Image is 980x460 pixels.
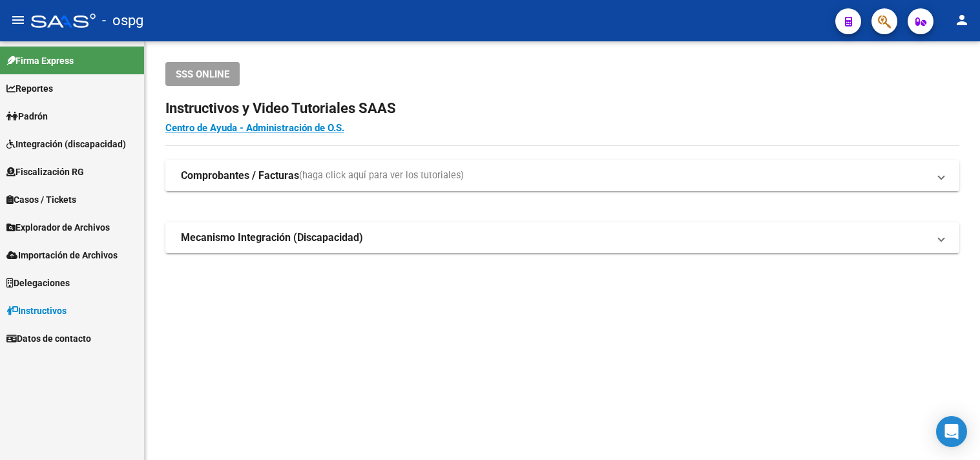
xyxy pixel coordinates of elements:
mat-expansion-panel-header: Mecanismo Integración (Discapacidad) [165,222,959,253]
span: Fiscalización RG [6,165,84,179]
span: Datos de contacto [6,331,91,346]
span: Delegaciones [6,276,70,290]
span: Padrón [6,109,48,123]
mat-icon: menu [10,12,26,28]
span: Firma Express [6,54,74,68]
span: Casos / Tickets [6,193,76,207]
span: Reportes [6,81,53,96]
span: SSS ONLINE [176,68,229,80]
mat-expansion-panel-header: Comprobantes / Facturas(haga click aquí para ver los tutoriales) [165,160,959,191]
div: Open Intercom Messenger [936,416,967,447]
span: Explorador de Archivos [6,220,110,235]
span: Importación de Archivos [6,248,118,262]
strong: Mecanismo Integración (Discapacidad) [181,231,363,245]
button: SSS ONLINE [165,62,240,86]
span: - ospg [102,6,143,35]
span: Integración (discapacidad) [6,137,126,151]
strong: Comprobantes / Facturas [181,169,299,183]
span: (haga click aquí para ver los tutoriales) [299,169,464,183]
mat-icon: person [954,12,970,28]
h2: Instructivos y Video Tutoriales SAAS [165,96,959,121]
a: Centro de Ayuda - Administración de O.S. [165,122,344,134]
span: Instructivos [6,304,67,318]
